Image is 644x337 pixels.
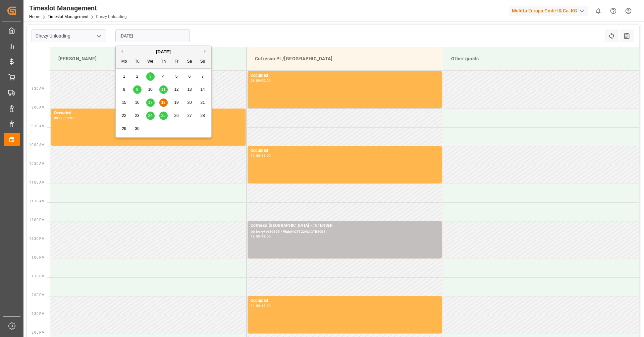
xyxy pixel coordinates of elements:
[56,53,241,65] div: [PERSON_NAME]
[260,235,261,238] div: -
[32,124,45,128] span: 9:30 AM
[146,112,155,120] div: Choose Wednesday, September 24th, 2025
[32,106,45,109] span: 9:00 AM
[187,87,192,92] span: 13
[260,79,261,82] div: -
[29,143,45,147] span: 10:00 AM
[32,312,45,316] span: 2:30 PM
[199,58,207,66] div: Su
[119,49,123,53] button: Previous Month
[159,98,168,107] div: Choose Thursday, September 18th, 2025
[161,100,165,105] span: 18
[172,85,181,94] div: Choose Friday, September 12th, 2025
[122,113,126,118] span: 22
[172,112,181,120] div: Choose Friday, September 26th, 2025
[251,222,439,229] div: Cofresco [GEOGRAPHIC_DATA] - INTERSER
[174,113,178,118] span: 26
[189,74,191,79] span: 6
[149,74,152,79] span: 3
[120,125,128,133] div: Choose Monday, September 29th, 2025
[133,125,142,133] div: Choose Tuesday, September 30th, 2025
[448,53,634,65] div: Other goods
[29,199,45,203] span: 11:30 AM
[32,293,45,297] span: 2:00 PM
[260,154,261,157] div: -
[204,49,208,53] button: Next Month
[136,87,139,92] span: 9
[185,112,194,120] div: Choose Saturday, September 27th, 2025
[120,85,128,94] div: Choose Monday, September 8th, 2025
[54,117,64,120] div: 09:00
[261,235,271,238] div: 13:00
[122,126,126,131] span: 29
[185,72,194,81] div: Choose Saturday, September 6th, 2025
[148,100,152,105] span: 17
[32,87,45,90] span: 8:30 AM
[148,113,152,118] span: 24
[54,110,243,117] div: Occupied
[29,218,45,222] span: 12:00 PM
[251,79,260,82] div: 08:00
[133,58,142,66] div: Tu
[509,4,591,17] button: Melitta Europa GmbH & Co. KG
[185,85,194,94] div: Choose Saturday, September 13th, 2025
[133,85,142,94] div: Choose Tuesday, September 9th, 2025
[185,98,194,107] div: Choose Saturday, September 20th, 2025
[187,113,192,118] span: 27
[199,98,207,107] div: Choose Sunday, September 21st, 2025
[174,87,178,92] span: 12
[32,331,45,334] span: 3:00 PM
[159,112,168,120] div: Choose Thursday, September 25th, 2025
[146,98,155,107] div: Choose Wednesday, September 17th, 2025
[161,113,165,118] span: 25
[32,29,106,42] input: Type to search/select
[115,29,190,42] input: DD-MM-YYYY
[251,235,260,238] div: 12:00
[48,14,89,19] a: Timeslot Management
[120,98,128,107] div: Choose Monday, September 15th, 2025
[200,113,205,118] span: 28
[161,87,165,92] span: 11
[146,85,155,94] div: Choose Wednesday, September 10th, 2025
[200,100,205,105] span: 21
[120,72,128,81] div: Choose Monday, September 1st, 2025
[251,304,260,307] div: 14:00
[146,72,155,81] div: Choose Wednesday, September 3rd, 2025
[146,58,155,66] div: We
[148,87,152,92] span: 10
[199,72,207,81] div: Choose Sunday, September 7th, 2025
[172,58,181,66] div: Fr
[133,72,142,81] div: Choose Tuesday, September 2nd, 2025
[64,117,65,120] div: -
[199,85,207,94] div: Choose Sunday, September 14th, 2025
[509,6,588,16] div: Melitta Europa GmbH & Co. KG
[122,100,126,105] span: 15
[252,53,437,65] div: Cofresco PL/[GEOGRAPHIC_DATA]
[251,147,439,154] div: Occupied
[116,49,211,55] div: [DATE]
[185,58,194,66] div: Sa
[118,70,209,135] div: month 2025-09
[251,297,439,304] div: Occupied
[175,74,178,79] span: 5
[133,98,142,107] div: Choose Tuesday, September 16th, 2025
[162,74,165,79] span: 4
[172,98,181,107] div: Choose Friday, September 19th, 2025
[123,87,125,92] span: 8
[32,256,45,259] span: 1:00 PM
[251,229,439,235] div: Delivery#:489535 - Plate#:CT7229L/CTR59E8
[187,100,192,105] span: 20
[65,117,74,120] div: 10:00
[159,58,168,66] div: Th
[261,304,271,307] div: 15:00
[251,154,260,157] div: 10:00
[172,72,181,81] div: Choose Friday, September 5th, 2025
[123,74,125,79] span: 1
[29,14,40,19] a: Home
[136,74,139,79] span: 2
[251,72,439,79] div: Occupied
[120,58,128,66] div: Mo
[261,154,271,157] div: 11:00
[120,112,128,120] div: Choose Monday, September 22nd, 2025
[135,126,139,131] span: 30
